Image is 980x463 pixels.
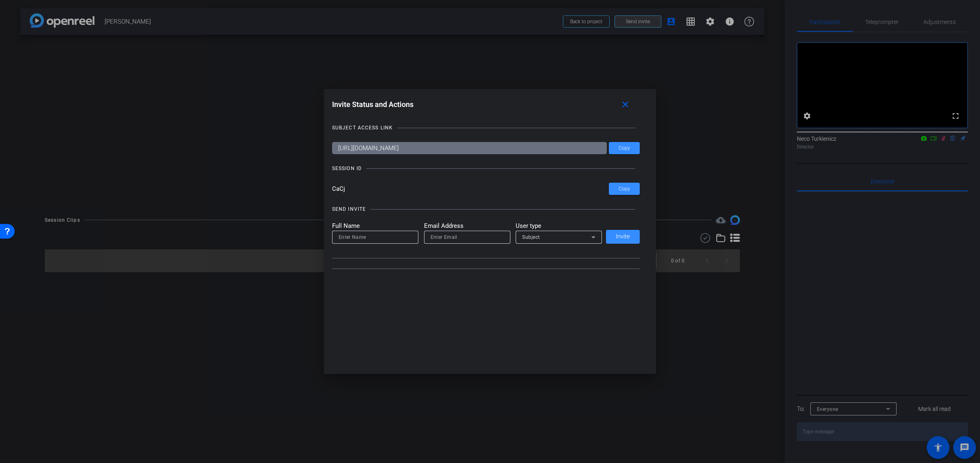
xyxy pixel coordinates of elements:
[619,186,630,192] span: Copy
[516,221,602,231] mat-label: User type
[522,234,540,240] span: Subject
[339,232,412,242] input: Enter Name
[609,142,640,154] button: Copy
[620,100,630,110] mat-icon: close
[332,205,640,213] openreel-title-line: SEND INVITE
[332,124,393,132] div: SUBJECT ACCESS LINK
[619,145,630,151] span: Copy
[332,221,418,231] mat-label: Full Name
[609,183,640,195] button: Copy
[332,97,640,112] div: Invite Status and Actions
[332,124,640,132] openreel-title-line: SUBJECT ACCESS LINK
[424,221,510,231] mat-label: Email Address
[332,205,366,213] div: SEND INVITE
[431,232,504,242] input: Enter Email
[332,164,362,173] div: SESSION ID
[332,164,640,173] openreel-title-line: SESSION ID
